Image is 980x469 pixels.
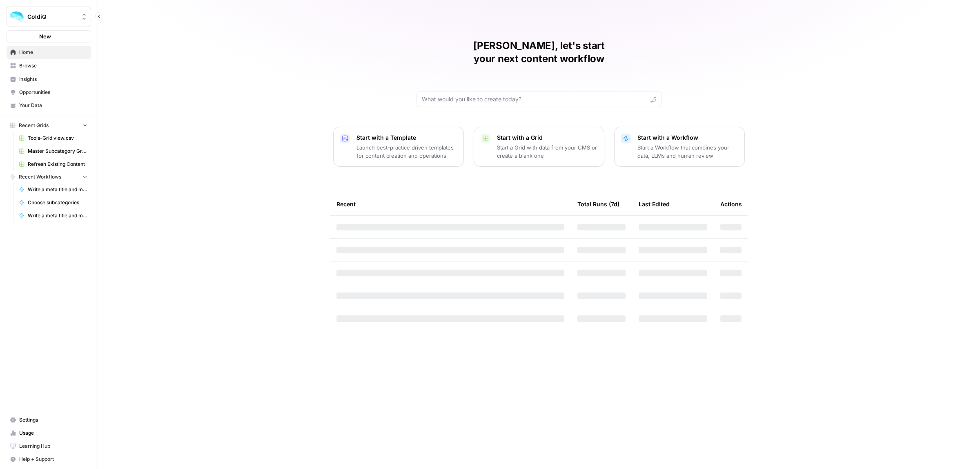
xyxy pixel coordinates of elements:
p: Start a Workflow that combines your data, LLMs and human review [637,143,738,160]
div: Total Runs (7d) [577,193,619,215]
span: Recent Workflows [19,173,61,181]
p: Start with a Template [356,134,457,142]
a: Tools-Grid view.csv [15,132,91,145]
img: ColdiQ Logo [9,9,24,24]
a: Insights [7,73,91,86]
a: Write a meta title and meta description for product pages [15,209,91,222]
a: Master Subcategory Grid View (1).csv [15,145,91,158]
button: Help + Support [7,453,91,466]
span: New [39,32,51,40]
span: Help + Support [19,456,87,463]
span: Usage [19,429,87,437]
p: Start with a Grid [497,134,597,142]
h1: [PERSON_NAME], let's start your next content workflow [416,39,661,65]
a: Opportunities [7,86,91,99]
input: What would you like to create today? [422,95,646,103]
button: Start with a GridStart a Grid with data from your CMS or create a blank one [474,127,604,167]
span: Settings [19,416,87,424]
span: Insights [19,76,87,83]
a: Write a meta title and meta description for subcategories [15,183,91,196]
span: Write a meta title and meta description for subcategories [28,186,87,193]
a: Your Data [7,99,91,112]
button: Start with a WorkflowStart a Workflow that combines your data, LLMs and human review [614,127,745,167]
span: ColdiQ [27,13,77,21]
button: New [7,30,91,42]
a: Home [7,46,91,59]
span: Refresh Existing Content [28,161,87,168]
a: Usage [7,427,91,440]
button: Workspace: ColdiQ [7,7,91,27]
span: Master Subcategory Grid View (1).csv [28,147,87,155]
a: Browse [7,59,91,72]
a: Learning Hub [7,440,91,453]
div: Last Edited [639,193,670,215]
span: Recent Grids [19,122,49,129]
button: Start with a TemplateLaunch best-practice driven templates for content creation and operations [333,127,464,167]
span: Browse [19,62,87,69]
span: Your Data [19,102,87,109]
span: Learning Hub [19,442,87,450]
p: Start a Grid with data from your CMS or create a blank one [497,143,597,160]
div: Recent [336,193,564,215]
span: Tools-Grid view.csv [28,134,87,142]
span: Choose subcategories [28,199,87,206]
span: Write a meta title and meta description for product pages [28,212,87,219]
a: Settings [7,413,91,427]
div: Actions [720,193,742,215]
a: Refresh Existing Content [15,158,91,171]
span: Opportunities [19,89,87,96]
p: Launch best-practice driven templates for content creation and operations [356,143,457,160]
button: Recent Workflows [7,171,91,183]
span: Home [19,49,87,56]
button: Recent Grids [7,119,91,132]
a: Choose subcategories [15,196,91,209]
p: Start with a Workflow [637,134,738,142]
